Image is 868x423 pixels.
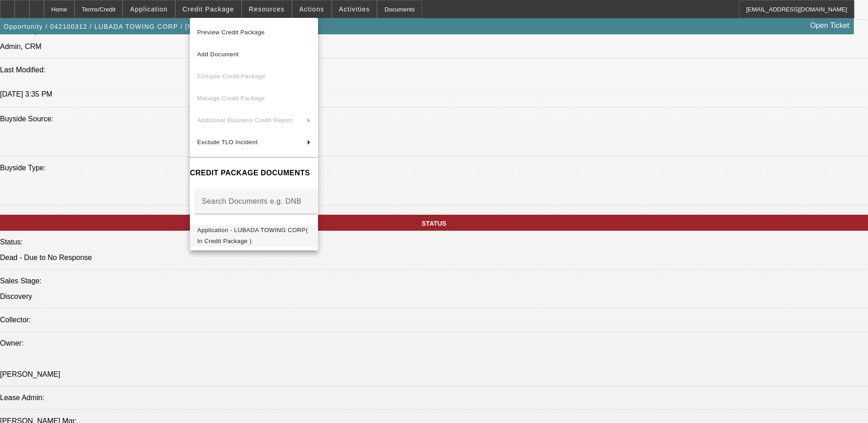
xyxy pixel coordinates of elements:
span: Application - LUBADA TOWING CORP( In Credit Package ) [197,227,308,244]
span: Preview Credit Package [197,29,265,36]
span: Add Document [197,51,239,58]
span: Exclude TLO Incident [197,139,258,146]
mat-label: Search Documents e.g. DNB [202,197,302,205]
button: Application - LUBADA TOWING CORP( In Credit Package ) [190,225,318,247]
h4: CREDIT PACKAGE DOCUMENTS [190,168,318,179]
